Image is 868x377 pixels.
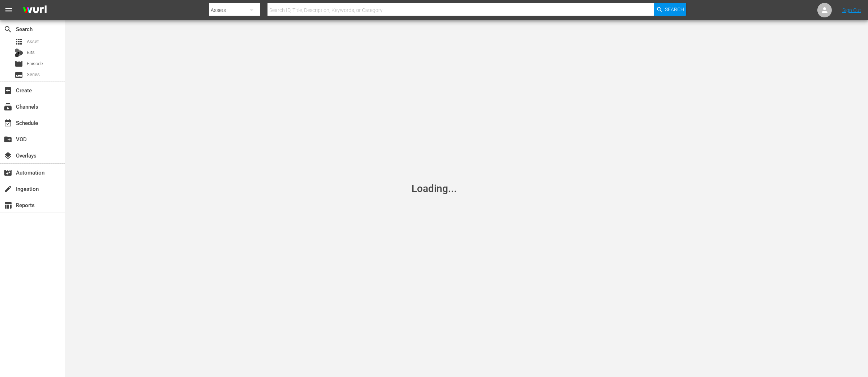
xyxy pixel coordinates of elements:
[27,60,43,67] span: Episode
[4,25,12,34] span: Search
[4,201,12,210] span: Reports
[4,185,12,193] span: Ingestion
[27,49,35,56] span: Bits
[14,59,23,68] span: Episode
[4,168,12,177] span: Automation
[4,135,12,144] span: VOD
[14,71,23,79] span: Series
[14,37,23,46] span: Asset
[654,3,686,16] button: Search
[4,151,12,160] span: Overlays
[4,6,13,14] span: menu
[4,119,12,127] span: Schedule
[4,86,12,95] span: Create
[17,2,52,19] img: ans4CAIJ8jUAAAAAAAAAAAAAAAAAAAAAAAAgQb4GAAAAAAAAAAAAAAAAAAAAAAAAJMjXAAAAAAAAAAAAAAAAAAAAAAAAgAT5G...
[27,71,40,78] span: Series
[412,183,457,194] div: Loading...
[842,7,861,13] a: Sign Out
[4,102,12,111] span: Channels
[665,3,684,16] span: Search
[14,49,23,57] div: Bits
[27,38,39,45] span: Asset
